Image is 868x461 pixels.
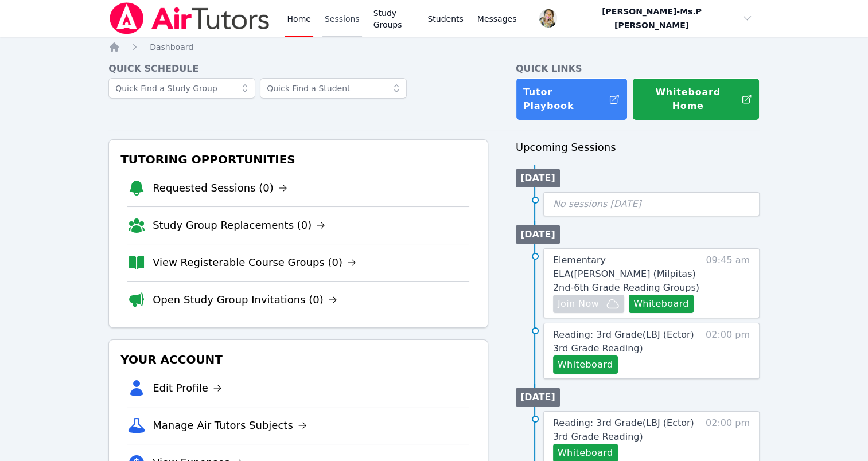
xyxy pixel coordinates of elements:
[516,139,760,155] h3: Upcoming Sessions
[108,78,255,99] input: Quick Find a Study Group
[553,416,700,444] a: Reading: 3rd Grade(LBJ (Ector) 3rd Grade Reading)
[553,328,700,355] a: Reading: 3rd Grade(LBJ (Ector) 3rd Grade Reading)
[706,253,750,313] span: 09:45 am
[153,380,222,396] a: Edit Profile
[150,42,193,52] span: Dashboard
[706,328,750,374] span: 02:00 pm
[516,169,560,187] li: [DATE]
[516,62,760,76] h4: Quick Links
[118,349,478,370] h3: Your Account
[108,2,271,34] img: Air Tutors
[553,253,700,295] a: Elementary ELA([PERSON_NAME] (Milpitas) 2nd-6th Grade Reading Groups)
[632,78,760,120] button: Whiteboard Home
[629,295,694,313] button: Whiteboard
[150,41,193,53] a: Dashboard
[553,355,618,374] button: Whiteboard
[553,255,699,293] span: Elementary ELA ( [PERSON_NAME] (Milpitas) 2nd-6th Grade Reading Groups )
[108,62,488,76] h4: Quick Schedule
[153,417,307,433] a: Manage Air Tutors Subjects
[553,198,641,209] span: No sessions [DATE]
[153,292,337,308] a: Open Study Group Invitations (0)
[477,13,517,25] span: Messages
[153,217,325,233] a: Study Group Replacements (0)
[516,388,560,407] li: [DATE]
[153,180,287,196] a: Requested Sessions (0)
[553,417,694,442] span: Reading: 3rd Grade ( LBJ (Ector) 3rd Grade Reading )
[260,78,407,99] input: Quick Find a Student
[558,297,599,311] span: Join Now
[516,78,628,120] a: Tutor Playbook
[153,255,356,271] a: View Registerable Course Groups (0)
[118,149,478,170] h3: Tutoring Opportunities
[553,295,624,313] button: Join Now
[516,225,560,244] li: [DATE]
[553,329,694,354] span: Reading: 3rd Grade ( LBJ (Ector) 3rd Grade Reading )
[108,41,760,53] nav: Breadcrumb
